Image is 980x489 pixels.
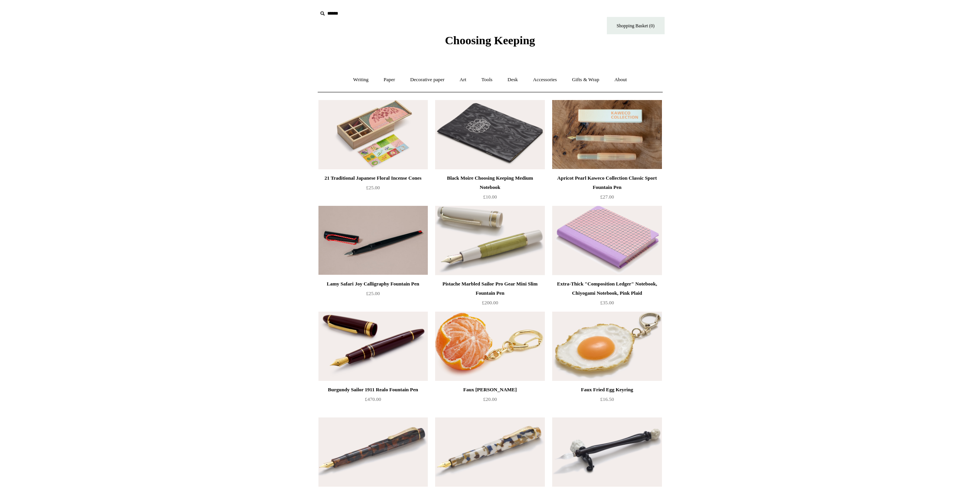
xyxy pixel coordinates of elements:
a: Hickory Brown Kaweco Special Edition Art Sport Fountain Pen Hickory Brown Kaweco Special Edition ... [318,417,428,487]
img: Burgundy Sailor 1911 Realo Fountain Pen [318,312,428,381]
span: Choosing Keeping [445,34,535,47]
a: Faux Clementine Keyring Faux Clementine Keyring [435,312,544,381]
a: About [607,70,634,90]
div: 21 Traditional Japanese Floral Incense Cones [320,174,426,183]
span: £35.00 [600,300,614,305]
span: £20.00 [483,396,497,402]
img: Apricot Pearl Kaweco Collection Classic Sport Fountain Pen [552,100,662,169]
a: Tools [474,70,499,90]
a: Paper [377,70,402,90]
span: £10.00 [483,194,497,200]
div: Burgundy Sailor 1911 Realo Fountain Pen [320,385,426,394]
a: Shopping Basket (0) [607,17,665,34]
span: £470.00 [365,396,381,402]
a: Choosing Keeping [445,40,535,45]
a: 21 Traditional Japanese Floral Incense Cones 21 Traditional Japanese Floral Incense Cones [318,100,428,169]
a: Pistache Marbled Sailor Pro Gear Mini Slim Fountain Pen £200.00 [435,279,544,311]
a: Lamy Safari Joy Calligraphy Fountain Pen £25.00 [318,279,428,311]
img: Hickory Brown Kaweco Special Edition Art Sport Fountain Pen [318,417,428,487]
a: Extra-Thick "Composition Ledger" Notebook, Chiyogami Notebook, Pink Plaid Extra-Thick "Compositio... [552,206,662,275]
img: Lamy Safari Joy Calligraphy Fountain Pen [318,206,428,275]
img: Extra-Thick "Composition Ledger" Notebook, Chiyogami Notebook, Pink Plaid [552,206,662,275]
a: Faux [PERSON_NAME] £20.00 [435,385,544,417]
span: £200.00 [482,300,498,305]
a: Faux Fried Egg Keyring Faux Fried Egg Keyring [552,312,662,381]
a: Pistache Marbled Sailor Pro Gear Mini Slim Fountain Pen Pistache Marbled Sailor Pro Gear Mini Sli... [435,206,544,275]
img: Faux Clementine Keyring [435,312,544,381]
img: Terrazzo Kaweco Special Edition Art Sport Fountain Pen [435,417,544,487]
img: Faux Fried Egg Keyring [552,312,662,381]
a: Gifts & Wrap [565,70,606,90]
a: Writing [346,70,375,90]
a: Apricot Pearl Kaweco Collection Classic Sport Fountain Pen £27.00 [552,174,662,205]
a: Faux Fried Egg Keyring £16.50 [552,385,662,417]
a: Handblown Glass Dip Pen with Ceramic Doll Face Handblown Glass Dip Pen with Ceramic Doll Face [552,417,662,487]
a: Lamy Safari Joy Calligraphy Fountain Pen Lamy Safari Joy Calligraphy Fountain Pen [318,206,428,275]
span: £25.00 [366,185,380,190]
a: Accessories [526,70,564,90]
span: £27.00 [600,194,614,200]
a: 21 Traditional Japanese Floral Incense Cones £25.00 [318,174,428,205]
img: 21 Traditional Japanese Floral Incense Cones [318,100,428,169]
a: Burgundy Sailor 1911 Realo Fountain Pen Burgundy Sailor 1911 Realo Fountain Pen [318,312,428,381]
div: Black Moire Choosing Keeping Medium Notebook [437,174,543,192]
div: Pistache Marbled Sailor Pro Gear Mini Slim Fountain Pen [437,279,543,298]
a: Art [453,70,473,90]
a: Terrazzo Kaweco Special Edition Art Sport Fountain Pen Terrazzo Kaweco Special Edition Art Sport ... [435,417,544,487]
a: Black Moire Choosing Keeping Medium Notebook £10.00 [435,174,544,205]
a: Desk [501,70,525,90]
span: £25.00 [366,290,380,296]
img: Handblown Glass Dip Pen with Ceramic Doll Face [552,417,662,487]
div: Apricot Pearl Kaweco Collection Classic Sport Fountain Pen [554,174,660,192]
a: Apricot Pearl Kaweco Collection Classic Sport Fountain Pen Apricot Pearl Kaweco Collection Classi... [552,100,662,169]
div: Lamy Safari Joy Calligraphy Fountain Pen [320,279,426,289]
div: Faux Fried Egg Keyring [554,385,660,394]
a: Decorative paper [403,70,451,90]
img: Pistache Marbled Sailor Pro Gear Mini Slim Fountain Pen [435,206,544,275]
a: Burgundy Sailor 1911 Realo Fountain Pen £470.00 [318,385,428,417]
a: Extra-Thick "Composition Ledger" Notebook, Chiyogami Notebook, Pink Plaid £35.00 [552,279,662,311]
div: Faux [PERSON_NAME] [437,385,543,394]
span: £16.50 [600,396,614,402]
img: Black Moire Choosing Keeping Medium Notebook [435,100,544,169]
a: Black Moire Choosing Keeping Medium Notebook Black Moire Choosing Keeping Medium Notebook [435,100,544,169]
div: Extra-Thick "Composition Ledger" Notebook, Chiyogami Notebook, Pink Plaid [554,279,660,298]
